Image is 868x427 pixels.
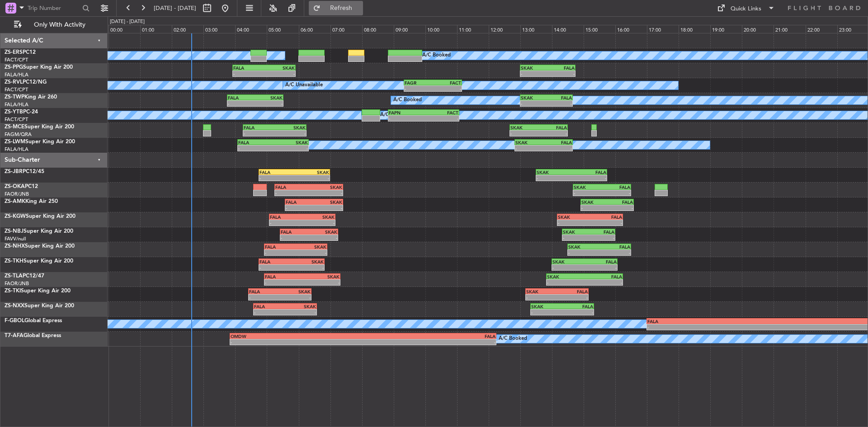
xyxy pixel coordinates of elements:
div: 20:00 [742,25,774,33]
div: 16:00 [615,25,647,33]
div: FALA [265,244,296,249]
div: - [389,116,424,121]
div: FALA [281,229,309,235]
div: FALA [275,184,309,190]
input: Trip Number [28,1,80,15]
div: - [538,131,566,136]
div: - [265,250,296,255]
div: 03:00 [203,25,235,33]
div: - [405,86,433,91]
div: SKAK [521,65,548,70]
a: ZS-KGWSuper King Air 200 [5,214,75,219]
span: ZS-YTB [5,109,23,115]
span: ZS-MCE [5,124,24,130]
div: - [285,310,316,315]
span: ZS-OKA [5,184,25,189]
div: FALA [557,289,588,294]
div: FALA [590,214,622,220]
div: - [255,101,283,106]
div: - [537,175,571,181]
div: FALA [259,259,292,264]
div: - [275,190,309,196]
div: - [309,190,342,196]
div: SKAK [314,199,342,205]
div: - [574,190,602,196]
div: SKAK [581,199,607,205]
div: SKAK [302,214,335,220]
span: F-GBOL [5,318,24,324]
div: SKAK [515,140,543,145]
a: FAOR/JNB [5,280,29,287]
div: - [647,324,829,330]
div: SKAK [280,289,311,294]
div: - [302,280,340,285]
span: ZS-PPG [5,65,23,70]
div: SKAK [296,244,326,249]
a: FAGM/QRA [5,131,32,138]
div: - [274,131,305,136]
div: - [558,220,590,225]
div: - [281,235,309,240]
div: - [521,101,547,106]
div: FACT [424,110,458,115]
div: SKAK [255,95,283,100]
div: SKAK [563,229,589,235]
div: - [238,145,273,151]
div: 18:00 [679,25,710,33]
a: ZS-NHXSuper King Air 200 [5,244,75,249]
div: 14:00 [552,25,584,33]
div: 01:00 [140,25,172,33]
div: - [363,339,495,345]
span: ZS-KGW [5,214,26,219]
div: 07:00 [330,25,362,33]
span: [DATE] - [DATE] [154,4,196,12]
div: SKAK [302,274,340,279]
div: - [599,250,630,255]
div: 12:00 [489,25,520,33]
a: ZS-TWPKing Air 260 [5,94,57,100]
div: - [270,220,302,225]
div: 22:00 [806,25,837,33]
div: FALA [244,125,274,130]
span: ZS-NHX [5,244,25,249]
div: - [515,145,543,151]
div: SKAK [285,304,316,309]
div: - [286,205,314,211]
div: A/C Booked [393,94,422,107]
button: Refresh [309,1,363,15]
span: ZS-TKI [5,288,21,294]
div: FACT [433,80,461,85]
a: FACT/CPT [5,86,28,93]
div: FAGR [405,80,433,85]
div: - [309,235,337,240]
div: FALA [562,304,593,309]
div: - [531,310,562,315]
div: 09:00 [394,25,425,33]
div: FALA [254,304,285,309]
span: ZS-TWP [5,94,24,100]
a: T7-AFAGlobal Express [5,333,61,338]
a: FALA/HLA [5,101,28,108]
div: FALA [238,140,273,145]
div: SKAK [294,169,329,175]
div: - [510,131,538,136]
div: - [547,280,585,285]
a: ZS-ERSPC12 [5,50,36,55]
a: FALA/HLA [5,71,28,78]
div: - [292,265,324,270]
div: SKAK [274,125,305,130]
div: - [590,220,622,225]
div: FALA [589,229,614,235]
div: - [259,175,294,181]
div: SKAK [547,274,585,279]
div: FALA [599,244,630,249]
div: 11:00 [457,25,489,33]
span: ZS-TLA [5,273,23,279]
div: FALA [286,199,314,205]
a: F-GBOLGlobal Express [5,318,62,324]
a: ZS-NBJSuper King Air 200 [5,229,73,234]
span: Only With Activity [24,22,95,28]
div: FALA [249,289,280,294]
div: SKAK [552,259,585,264]
div: - [585,280,622,285]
